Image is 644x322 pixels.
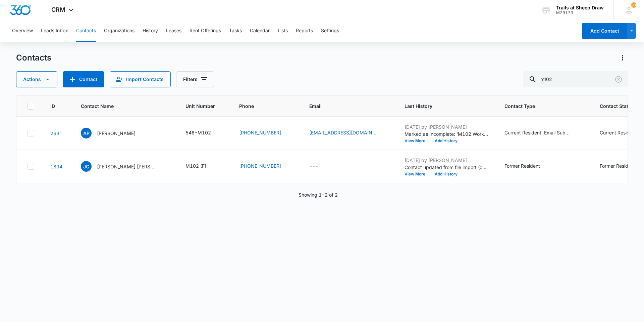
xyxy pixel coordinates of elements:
div: Contact Name - Andrew Paul Vallecillo - Select to Edit Field [81,128,148,138]
p: [DATE] by [PERSON_NAME] [405,157,488,164]
a: [PHONE_NUMBER] [239,129,281,136]
button: Rent Offerings [190,20,221,42]
button: View More [405,139,430,143]
div: 546-M102 [185,129,211,136]
button: Calendar [250,20,270,42]
a: Navigate to contact details page for Joe Consonero Nateece Tovar [50,164,62,169]
div: Contact Name - Joe Consonero Nateece Tovar - Select to Edit Field [81,161,169,172]
button: Organizations [104,20,135,42]
p: Contact updated from file import (contacts-20231023195256.csv): -- [405,164,488,171]
span: Phone [239,103,283,110]
button: Filters [176,71,214,87]
span: 33 [631,2,636,8]
span: CRM [51,6,65,13]
span: Unit Number [185,103,223,110]
a: Navigate to contact details page for Andrew Paul Vallecillo [50,130,62,136]
button: Actions [617,52,628,63]
h1: Contacts [16,53,51,63]
div: M102 (F) [185,162,206,169]
span: Last History [405,103,479,110]
div: Former Resident [504,162,540,169]
p: [PERSON_NAME] [PERSON_NAME] [97,163,157,170]
button: Contacts [76,20,96,42]
span: ID [50,103,55,110]
button: Reports [296,20,313,42]
div: Phone - (828) 305-5189 - Select to Edit Field [239,129,293,137]
button: Import Contacts [110,71,171,87]
button: View More [405,172,430,176]
div: Current Resident [600,129,637,136]
div: Unit Number - 546-M102 - Select to Edit Field [185,129,223,137]
a: [PHONE_NUMBER] [239,162,281,169]
span: Contact Status [600,103,639,110]
div: --- [309,162,318,170]
span: Contact Type [504,103,574,110]
div: account name [556,5,604,10]
button: Lists [278,20,288,42]
span: JC [81,161,92,172]
button: Settings [321,20,339,42]
button: Add Contact [582,23,627,39]
button: Leads Inbox [41,20,68,42]
div: account id [556,10,604,15]
button: Clear [613,74,624,85]
div: Contact Type - Former Resident - Select to Edit Field [504,162,552,170]
span: Contact Name [81,103,160,110]
button: Add Contact [63,71,104,87]
div: Email - vallec_a@yahoo.com - Select to Edit Field [309,129,388,137]
button: Add History [430,172,462,176]
input: Search Contacts [523,71,628,87]
button: Actions [16,71,57,87]
div: Phone - (970) 373-8203 - Select to Edit Field [239,162,293,170]
div: Current Resident, Email Subscriber [504,129,572,136]
span: Email [309,103,379,110]
div: Contact Type - Current Resident, Email Subscriber - Select to Edit Field [504,129,584,137]
div: Unit Number - M102 (F) - Select to Edit Field [185,162,218,170]
p: Marked as Incomplete: 'M102 Work Order ' ([DATE]). [405,130,488,137]
button: History [143,20,158,42]
button: Add History [430,139,462,143]
span: AP [81,128,92,138]
p: Showing 1-2 of 2 [299,191,338,198]
a: [EMAIL_ADDRESS][DOMAIN_NAME] [309,129,376,136]
button: Tasks [229,20,242,42]
button: Overview [12,20,33,42]
div: Email - - Select to Edit Field [309,162,330,170]
p: [DATE] by [PERSON_NAME] [405,123,488,130]
div: Former Resident [600,162,635,169]
p: [PERSON_NAME] [97,130,136,137]
div: notifications count [631,2,636,8]
button: Leases [166,20,181,42]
